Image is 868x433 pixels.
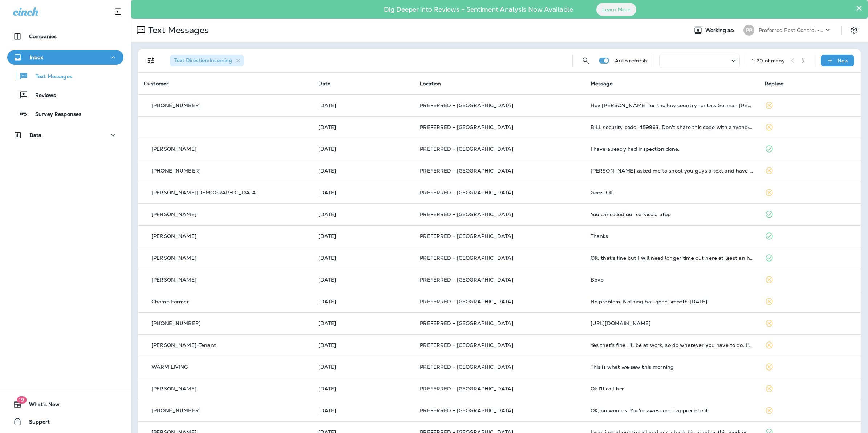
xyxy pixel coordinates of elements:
span: Customer [144,80,169,87]
p: [PERSON_NAME]-Tenant [151,342,216,348]
div: I have already had inspection done. [591,146,753,152]
p: Sep 22, 2025 09:44 AM [318,168,408,174]
p: WARM LIVING [151,364,188,370]
p: Sep 4, 2025 03:31 PM [318,320,408,326]
p: Preferred Pest Control - Palmetto [759,27,824,33]
div: Bbvb [591,277,753,283]
button: 19What's New [7,397,123,412]
p: Text Messages [28,73,72,80]
p: Champ Farmer [151,299,189,304]
div: Hey Courtney for the low country rentals German roach follow up Jennifer said Monday is a good day [591,102,753,108]
p: Aug 27, 2025 09:34 AM [318,408,408,413]
p: [PHONE_NUMBER] [151,320,201,326]
p: [PERSON_NAME][DEMOGRAPHIC_DATA] [151,190,258,195]
span: PREFERRED - [GEOGRAPHIC_DATA] [420,298,513,305]
div: Text Direction:Incoming [170,55,244,66]
button: Settings [848,24,861,37]
span: Date [318,80,330,87]
span: PREFERRED - [GEOGRAPHIC_DATA] [420,364,513,370]
p: Inbox [29,54,43,60]
span: PREFERRED - [GEOGRAPHIC_DATA] [420,342,513,348]
div: OK, no worries. You're awesome. I appreciate it. [591,408,753,413]
span: Message [591,80,613,87]
button: Learn More [596,3,636,16]
span: PREFERRED - [GEOGRAPHIC_DATA] [420,124,513,130]
span: What's New [22,401,60,410]
p: Sep 25, 2025 01:47 PM [318,146,408,152]
p: Sep 19, 2025 08:24 AM [318,190,408,195]
p: Sep 2, 2025 10:59 AM [318,342,408,348]
span: PREFERRED - [GEOGRAPHIC_DATA] [420,407,513,414]
p: New [837,58,849,64]
p: Sep 12, 2025 03:07 AM [318,233,408,239]
span: Working as: [705,27,736,33]
span: PREFERRED - [GEOGRAPHIC_DATA] [420,167,513,174]
p: Sep 10, 2025 07:10 AM [318,277,408,283]
p: Sep 19, 2025 06:37 AM [318,211,408,217]
button: Support [7,414,123,429]
button: Close [856,2,863,14]
p: [PERSON_NAME] [151,255,196,261]
p: Aug 27, 2025 01:55 PM [318,386,408,392]
span: Text Direction : Incoming [174,57,232,64]
div: Geez. OK. [591,190,753,195]
p: [PHONE_NUMBER] [151,168,201,174]
p: Data [29,132,42,138]
button: Reviews [7,87,123,102]
span: PREFERRED - [GEOGRAPHIC_DATA] [420,211,513,218]
span: Location [420,80,441,87]
p: Sep 9, 2025 12:34 PM [318,299,408,304]
p: Auto refresh [615,58,647,64]
div: You cancelled our services. Stop [591,211,753,217]
p: Sep 10, 2025 12:16 PM [318,255,408,261]
p: [PERSON_NAME] [151,277,196,283]
span: PREFERRED - [GEOGRAPHIC_DATA] [420,255,513,261]
div: Yes that's fine. I'll be at work, so do whatever you have to do. I'll keep the back gate unlocked. [591,342,753,348]
span: Replied [765,80,784,87]
span: PREFERRED - [GEOGRAPHIC_DATA] [420,189,513,196]
div: Ok I'll call her [591,386,753,392]
p: Aug 28, 2025 09:32 AM [318,364,408,370]
span: PREFERRED - [GEOGRAPHIC_DATA] [420,233,513,239]
button: Data [7,128,123,142]
div: No problem. Nothing has gone smooth today [591,299,753,304]
p: Survey Responses [28,111,81,118]
button: Collapse Sidebar [108,4,128,19]
button: Filters [144,53,158,68]
div: Nick asked me to shoot you guys a text and have you reschedule Barry Joy Lee 161 Passaic Ln. she ... [591,168,753,174]
p: [PERSON_NAME] [151,386,196,392]
span: PREFERRED - [GEOGRAPHIC_DATA] [420,102,513,109]
p: [PERSON_NAME] [151,146,196,152]
span: PREFERRED - [GEOGRAPHIC_DATA] [420,276,513,283]
p: [PHONE_NUMBER] [151,102,201,108]
span: Support [22,419,50,428]
div: Thanks [591,233,753,239]
p: Dig Deeper into Reviews - Sentiment Analysis Now Available [363,8,594,11]
button: Text Messages [7,68,123,84]
p: Oct 1, 2025 07:39 AM [318,124,408,130]
button: Survey Responses [7,106,123,121]
p: Text Messages [145,25,209,36]
button: Search Messages [579,53,593,68]
p: [PERSON_NAME] [151,233,196,239]
span: PREFERRED - [GEOGRAPHIC_DATA] [420,320,513,327]
div: https://www.eventbrite.com/e/beyond-the-listings-building-your-real-estate-brand-tickets-16450547... [591,320,753,326]
div: PP [743,25,754,36]
p: [PHONE_NUMBER] [151,408,201,413]
p: Oct 3, 2025 02:10 PM [318,102,408,108]
button: Companies [7,29,123,44]
span: 19 [17,396,27,404]
p: Reviews [28,92,56,99]
div: This is what we saw this morning [591,364,753,370]
span: PREFERRED - [GEOGRAPHIC_DATA] [420,385,513,392]
button: Inbox [7,50,123,65]
div: OK, that's fine but I will need longer time out here at least an hour and a half to two hours [591,255,753,261]
p: Companies [29,33,57,39]
span: PREFERRED - [GEOGRAPHIC_DATA] [420,146,513,152]
div: 1 - 20 of many [752,58,785,64]
div: BILL security code: 459963. Don't share this code with anyone; our employees will never ask for t... [591,124,753,130]
p: [PERSON_NAME] [151,211,196,217]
